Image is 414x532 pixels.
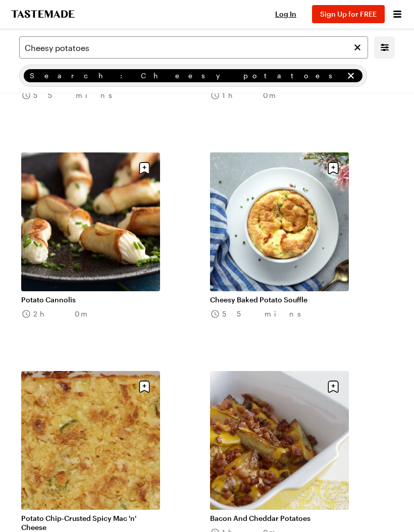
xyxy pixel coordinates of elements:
button: Sign Up for FREE [312,5,385,23]
button: Save recipe [135,377,154,396]
span: Search: Cheesy potatoes [30,70,343,81]
a: Cheesy Baked Potato Souffle [210,295,349,304]
a: To Tastemade Home Page [10,10,76,18]
button: Log In [266,9,306,19]
button: Clear search [352,42,363,53]
span: Log In [275,10,296,18]
button: Save recipe [324,377,343,396]
button: Mobile filters [378,41,391,54]
button: remove Search: Cheesy potatoes [345,70,356,81]
button: Save recipe [324,158,343,178]
button: Open menu [391,8,404,21]
button: Save recipe [135,158,154,178]
a: Bacon And Cheddar Potatoes [210,514,349,523]
span: Sign Up for FREE [320,10,377,18]
a: Potato Chip-Crusted Spicy Mac 'n' Cheese [21,514,160,532]
a: Potato Cannolis [21,295,160,304]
